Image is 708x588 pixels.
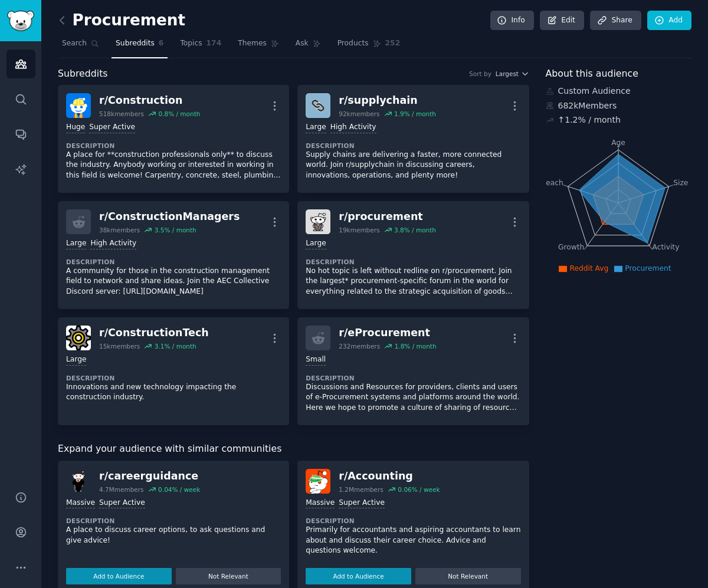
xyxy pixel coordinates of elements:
div: r/ Construction [99,93,200,108]
a: Constructionr/Construction518kmembers0.8% / monthHugeSuper ActiveDescriptionA place for **constru... [58,85,289,193]
div: r/ careerguidance [99,469,200,484]
div: High Activity [330,122,376,133]
span: 252 [385,38,401,49]
div: Large [306,238,326,249]
div: Custom Audience [546,85,692,97]
img: Accounting [306,469,330,494]
span: 6 [159,38,164,49]
img: careerguidance [66,469,91,494]
div: Massive [306,498,335,509]
a: Topics174 [176,34,225,58]
a: Info [490,11,534,31]
div: Sort by [469,70,491,78]
a: Add [647,11,691,31]
a: Subreddits6 [112,34,168,58]
div: 232 members [339,342,380,350]
div: 92k members [339,110,379,118]
a: r/eProcurement232members1.8% / monthSmallDescriptionDiscussions and Resources for providers, clie... [297,317,529,425]
div: 3.5 % / month [155,226,196,234]
img: ConstructionTech [66,326,91,350]
dt: Description [66,142,281,150]
button: Not Relevant [176,568,281,584]
a: supplychainr/supplychain92kmembers1.9% / monthLargeHigh ActivityDescriptionSupply chains are deli... [297,85,529,193]
tspan: Size [673,178,688,186]
span: Themes [238,38,267,49]
a: r/ConstructionManagers38kmembers3.5% / monthLargeHigh ActivityDescriptionA community for those in... [58,201,289,309]
span: Search [62,38,87,49]
button: Not Relevant [415,568,521,584]
div: High Activity [90,238,136,249]
div: Super Active [339,498,385,509]
span: About this audience [546,67,638,81]
dt: Description [306,517,520,525]
p: Supply chains are delivering a faster, more connected world. Join r/supplychain in discussing car... [306,150,520,181]
a: Search [58,34,103,58]
a: Edit [540,11,584,31]
div: 1.9 % / month [394,110,436,118]
p: Discussions and Resources for providers, clients and users of e-Procurement systems and platforms... [306,382,520,413]
p: A place for **construction professionals only** to discuss the industry. Anybody working or inter... [66,150,281,181]
span: Procurement [625,264,671,272]
p: Innovations and new technology impacting the construction industry. [66,382,281,403]
div: 0.8 % / month [158,110,200,118]
div: r/ eProcurement [339,326,436,340]
dt: Description [306,258,520,266]
dt: Description [306,142,520,150]
div: 38k members [99,226,140,234]
span: Expand your audience with similar communities [58,442,281,456]
p: No hot topic is left without redline on r/procurement. Join the largest* procurement-specific for... [306,266,520,297]
div: Large [306,122,326,133]
dt: Description [66,517,281,525]
tspan: Reach [541,178,563,186]
dt: Description [66,258,281,266]
div: r/ supplychain [339,93,436,108]
div: r/ Accounting [339,469,440,484]
p: Primarily for accountants and aspiring accountants to learn about and discuss their career choice... [306,525,520,556]
img: procurement [306,209,330,234]
a: procurementr/procurement19kmembers3.8% / monthLargeDescriptionNo hot topic is left without redlin... [297,201,529,309]
dt: Description [306,374,520,382]
div: 4.7M members [99,485,144,494]
h2: Procurement [58,11,185,30]
span: Subreddits [116,38,155,49]
div: r/ procurement [339,209,436,224]
div: r/ ConstructionManagers [99,209,240,224]
span: 174 [206,38,222,49]
div: Super Active [89,122,135,133]
span: Reddit Avg [569,264,608,272]
img: Construction [66,93,91,118]
div: Large [66,354,86,366]
div: 0.06 % / week [398,485,440,494]
a: Themes [234,34,283,58]
div: ↑ 1.2 % / month [558,114,621,126]
div: 1.2M members [339,485,383,494]
div: Small [306,354,326,366]
a: ConstructionTechr/ConstructionTech15kmembers3.1% / monthLargeDescriptionInnovations and new techn... [58,317,289,425]
div: 3.8 % / month [394,226,436,234]
div: 1.8 % / month [395,342,437,350]
tspan: Growth [558,243,584,251]
a: Share [590,11,641,31]
span: Largest [496,70,519,78]
p: A community for those in the construction management field to network and share ideas. Join the A... [66,266,281,297]
div: 15k members [99,342,140,350]
div: Massive [66,498,95,509]
tspan: Activity [652,243,679,251]
tspan: Age [611,139,625,147]
div: Super Active [99,498,145,509]
div: 0.04 % / week [158,485,200,494]
span: Subreddits [58,67,108,81]
div: Huge [66,122,85,133]
div: 518k members [99,110,144,118]
div: 3.1 % / month [155,342,196,350]
dt: Description [66,374,281,382]
button: Add to Audience [306,568,411,584]
p: A place to discuss career options, to ask questions and give advice! [66,525,281,546]
a: Ask [291,34,325,58]
div: 19k members [339,226,379,234]
div: Large [66,238,86,249]
div: r/ ConstructionTech [99,326,209,340]
span: Ask [296,38,309,49]
button: Largest [496,70,529,78]
span: Topics [180,38,202,49]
